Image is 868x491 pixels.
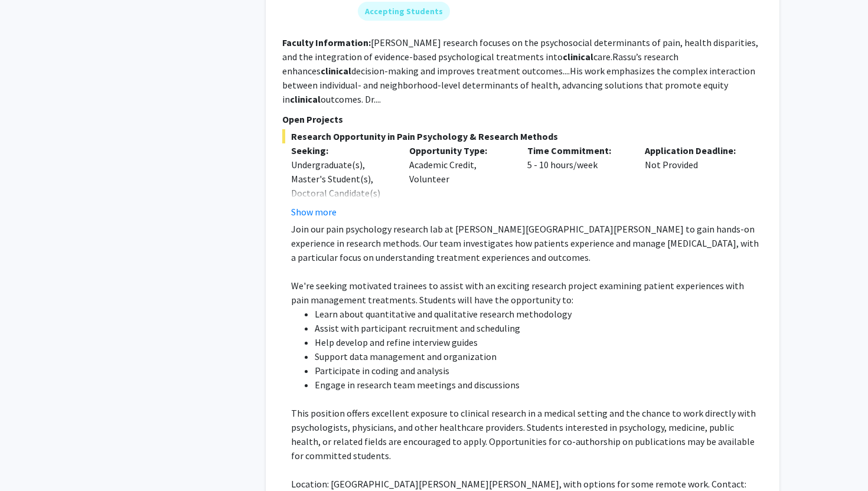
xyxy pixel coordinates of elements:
div: Not Provided [636,143,754,219]
li: Participate in coding and analysis [315,364,763,378]
span: Research Opportunity in Pain Psychology & Research Methods [282,129,763,143]
li: Learn about quantitative and qualitative research methodology [315,307,763,321]
li: Engage in research team meetings and discussions [315,378,763,392]
mat-chip: Accepting Students [358,2,450,21]
b: Faculty Information: [282,37,371,48]
p: Seeking: [291,143,391,158]
b: clinical [290,93,321,105]
li: Assist with participant recruitment and scheduling [315,321,763,335]
p: We're seeking motivated trainees to assist with an exciting research project examining patient ex... [291,279,763,307]
p: Application Deadline: [645,143,745,158]
li: Support data management and organization [315,349,763,364]
p: Time Commitment: [527,143,628,158]
button: Show more [291,205,337,219]
p: Join our pain psychology research lab at [PERSON_NAME][GEOGRAPHIC_DATA][PERSON_NAME] to gain hand... [291,222,763,264]
p: This position offers excellent exposure to clinical research in a medical setting and the chance ... [291,406,763,463]
li: Help develop and refine interview guides [315,335,763,349]
fg-read-more: [PERSON_NAME] research focuses on the psychosocial determinants of pain, health disparities, and ... [282,37,758,105]
p: Opportunity Type: [409,143,510,158]
div: Academic Credit, Volunteer [400,143,518,219]
div: 5 - 10 hours/week [518,143,637,219]
div: Undergraduate(s), Master's Student(s), Doctoral Candidate(s) (PhD, MD, DMD, PharmD, etc.), Postdo... [291,158,391,299]
b: clinical [321,65,351,77]
p: Open Projects [282,112,763,126]
b: clinical [563,51,593,63]
iframe: Chat [9,438,50,482]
